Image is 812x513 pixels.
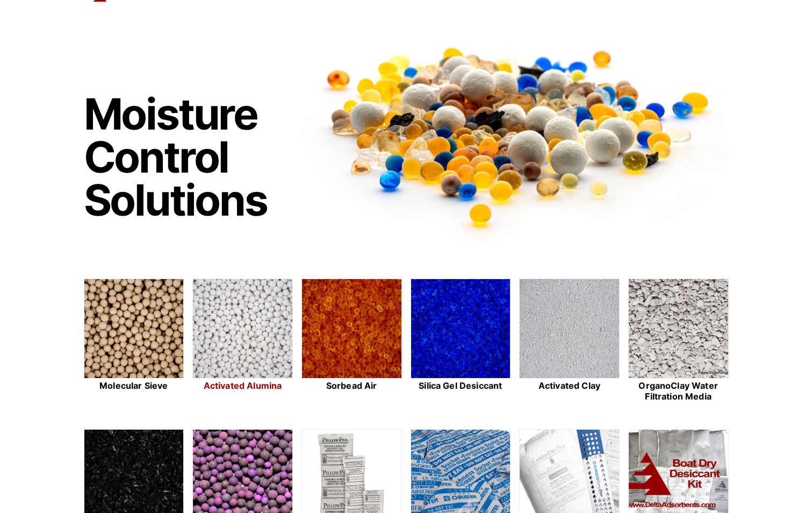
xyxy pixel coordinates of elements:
[192,381,293,391] h2: Activated Alumina
[301,381,402,391] h2: Sorbead Air
[84,381,184,391] h2: Molecular Sieve
[301,279,402,403] a: Sorbead Air
[84,92,291,222] h1: Moisture Control Solutions
[411,279,511,403] a: Silica Gel Desiccant
[301,27,729,244] img: Image
[628,381,729,401] h2: OrganoClay Water Filtration Media
[519,279,620,403] a: Activated Clay
[84,279,184,403] a: Molecular Sieve
[519,381,620,391] h2: Activated Clay
[411,381,511,391] h2: Silica Gel Desiccant
[192,279,293,403] a: Activated Alumina
[628,279,729,403] a: OrganoClay Water Filtration Media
